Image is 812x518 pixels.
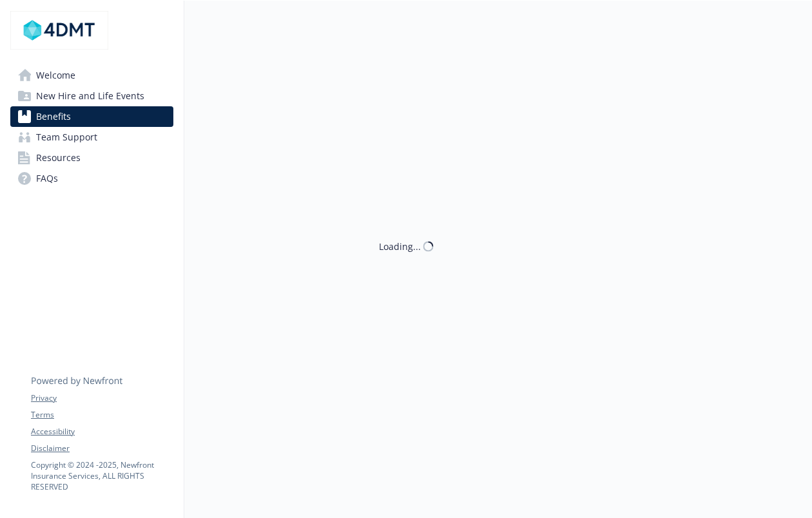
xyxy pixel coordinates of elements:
span: Resources [36,148,81,168]
a: Team Support [10,127,173,148]
p: Copyright © 2024 - 2025 , Newfront Insurance Services, ALL RIGHTS RESERVED [31,459,173,492]
a: Resources [10,148,173,168]
span: New Hire and Life Events [36,86,144,106]
span: FAQs [36,168,58,189]
span: Welcome [36,65,75,86]
a: Accessibility [31,426,173,437]
a: Benefits [10,106,173,127]
a: Disclaimer [31,443,173,454]
a: New Hire and Life Events [10,86,173,106]
a: Terms [31,409,173,421]
a: Welcome [10,65,173,86]
span: Benefits [36,106,71,127]
a: Privacy [31,392,173,404]
div: Loading... [379,240,421,253]
span: Team Support [36,127,97,148]
a: FAQs [10,168,173,189]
